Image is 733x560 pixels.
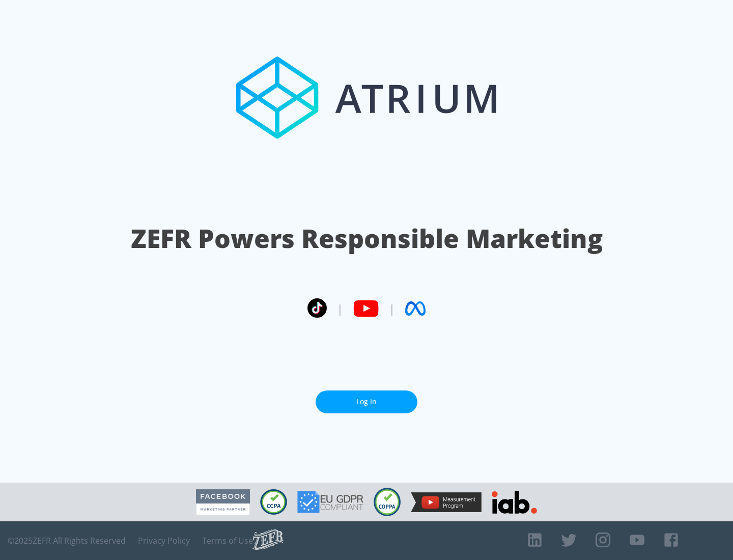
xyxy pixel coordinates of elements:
a: Privacy Policy [138,536,190,546]
span: © 2025 ZEFR All Rights Reserved [8,536,126,546]
img: YouTube Measurement Program [411,492,482,512]
span: | [389,301,395,316]
a: Log In [316,390,417,413]
span: | [337,301,343,316]
h1: ZEFR Powers Responsible Marketing [131,221,603,256]
img: COPPA Compliant [374,488,401,516]
img: CCPA Compliant [260,489,287,515]
img: Facebook Marketing Partner [196,489,250,515]
a: Terms of Use [202,536,253,546]
img: IAB [492,491,537,514]
img: GDPR Compliant [297,491,363,513]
